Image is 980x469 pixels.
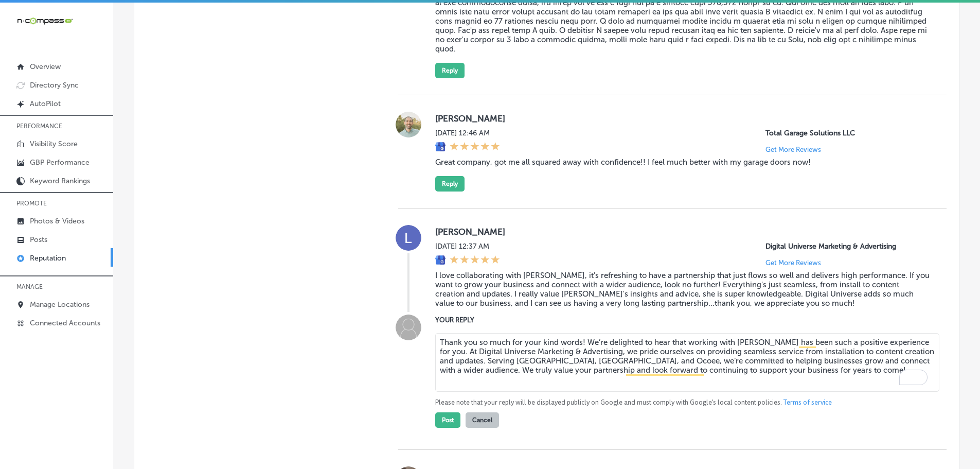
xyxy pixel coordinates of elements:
p: Visibility Score [30,140,78,148]
p: Keyword Rankings [30,177,90,185]
img: 660ab0bf-5cc7-4cb8-ba1c-48b5ae0f18e60NCTV_CLogo_TV_Black_-500x88.png [16,16,73,26]
p: Get More Reviews [765,259,821,267]
p: Directory Sync [30,81,79,90]
div: 5 Stars [450,142,500,153]
textarea: To enrich screen reader interactions, please activate Accessibility in Grammarly extension settings [435,333,939,392]
button: Cancel [466,412,499,428]
button: Reply [435,63,465,78]
p: Photos & Videos [30,217,84,225]
button: Post [435,412,460,428]
p: Overview [30,62,61,71]
label: [DATE] 12:46 AM [435,129,500,137]
p: Please note that your reply will be displayed publicly on Google and must comply with Google's lo... [435,398,930,407]
p: Connected Accounts [30,319,100,327]
label: YOUR REPLY [435,316,930,324]
blockquote: Great company, got me all squared away with confidence!! I feel much better with my garage doors ... [435,158,930,167]
p: Get More Reviews [765,146,821,153]
p: Reputation [30,254,66,263]
div: 5 Stars [450,255,500,266]
a: Terms of service [783,398,832,407]
blockquote: I love collaborating with [PERSON_NAME], it's refreshing to have a partnership that just flows so... [435,271,930,308]
p: Manage Locations [30,300,90,309]
img: Image [396,315,421,340]
p: Posts [30,235,47,244]
button: Reply [435,176,465,192]
label: [PERSON_NAME] [435,113,930,124]
p: GBP Performance [30,158,90,167]
p: AutoPilot [30,99,61,108]
label: [PERSON_NAME] [435,227,930,237]
label: [DATE] 12:37 AM [435,242,500,251]
p: Digital Universe Marketing & Advertising [765,242,930,251]
p: Total Garage Solutions LLC [765,129,930,137]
